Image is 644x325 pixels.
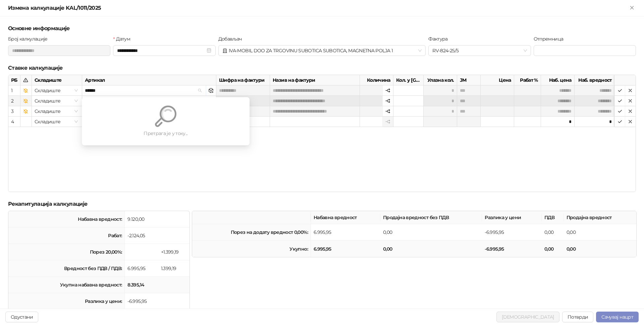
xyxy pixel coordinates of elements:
[8,293,125,310] td: Разлика у цени:
[125,260,158,277] td: 6.995,95
[482,211,541,224] th: Разлика у цени
[562,312,594,322] button: Потврди
[192,241,311,257] td: Укупно:
[8,45,110,56] input: Број калкулације
[95,130,236,137] div: Претрага је у току...
[8,75,20,85] div: РБ
[192,224,311,241] td: Порез на додату вредност 0,00%:
[216,75,270,85] div: Шифра на фактури
[8,35,52,43] label: Број калкулације
[360,75,393,85] div: Количина
[35,106,79,116] span: Складиште
[564,211,636,224] th: Продајна вредност
[628,4,636,12] button: Close
[542,241,564,257] td: 0,00
[8,24,636,32] h5: Основне информације
[8,64,636,72] h5: Ставке калкулације
[541,75,575,85] div: Наб. цена
[482,241,541,257] td: -6.995,95
[8,260,125,277] td: Вредност без ПДВ / ПДВ:
[8,211,125,227] td: Набавна вредност:
[11,97,17,105] div: 2
[222,46,422,56] span: IVA-MOBIL DOO ZA TRGOVINU SUBOTICA SUBOTICA, MAGNETNA POLJA 1
[35,117,79,127] span: Складиште
[457,75,481,85] div: ЈМ
[218,35,246,43] label: Добављач
[82,75,216,85] div: Артикал
[32,75,82,85] div: Складиште
[575,75,615,85] div: Наб. вредност
[125,227,158,244] td: -2.124,05
[11,87,17,94] div: 1
[35,96,79,106] span: Складиште
[564,224,636,241] td: 0,00
[542,211,564,224] th: ПДВ
[424,75,457,85] div: Улазна кол.
[11,118,17,125] div: 4
[596,312,639,322] button: Сачувај нацрт
[534,35,568,43] label: Отпремница
[8,200,636,208] h5: Рекапитулација калкулације
[311,241,380,257] td: 6.995,95
[35,85,79,95] span: Складиште
[158,260,190,277] td: 1.399,19
[5,312,38,322] button: Одустани
[393,75,424,85] div: Кол. у [GEOGRAPHIC_DATA].
[380,224,482,241] td: 0,00
[481,75,514,85] div: Цена
[514,75,541,85] div: Рабат %
[8,4,628,12] div: Измена калкулације KAL/1011/2025
[8,227,125,244] td: Рабат:
[8,244,125,260] td: Порез 20,00%:
[542,224,564,241] td: 0,00
[125,277,158,293] td: 8.395,14
[125,211,158,227] td: 9.120,00
[380,241,482,257] td: 0,00
[432,46,527,56] span: RV-824-25/5
[311,224,380,241] td: 6.995,95
[428,35,452,43] label: Фактура
[113,35,134,43] label: Датум
[311,211,380,224] th: Набавна вредност
[564,241,636,257] td: 0,00
[270,75,360,85] div: Назив на фактури
[158,244,190,260] td: +1.399,19
[117,47,205,54] input: Датум
[534,45,636,56] input: Отпремница
[125,293,158,310] td: -6.995,95
[380,211,482,224] th: Продајна вредност без ПДВ
[496,312,559,322] button: [DEMOGRAPHIC_DATA]
[482,224,541,241] td: -6.995,95
[8,277,125,293] td: Укупна набавна вредност:
[11,108,17,115] div: 3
